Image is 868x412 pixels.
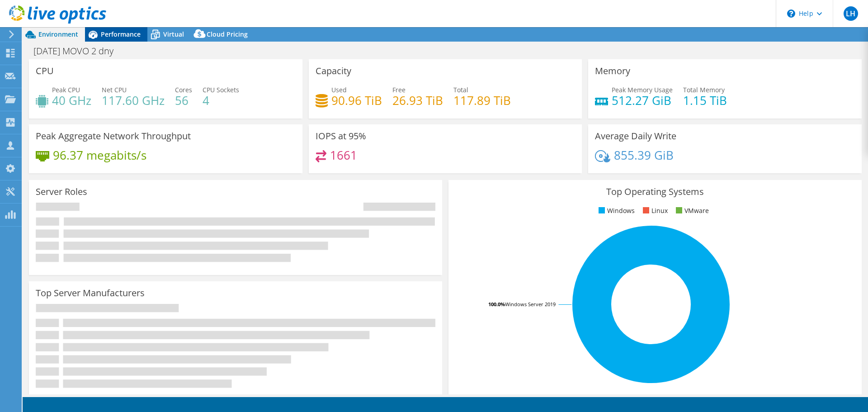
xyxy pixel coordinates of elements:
h4: 56 [175,95,192,105]
h4: 512.27 GiB [612,95,673,105]
span: Cloud Pricing [207,30,248,38]
h3: Server Roles [36,187,87,197]
h3: Peak Aggregate Network Throughput [36,131,191,141]
h3: IOPS at 95% [316,131,366,141]
h4: 1661 [330,150,357,160]
span: Total [453,85,468,94]
h4: 40 GHz [52,95,91,105]
h4: 855.39 GiB [614,150,674,160]
h3: Top Operating Systems [455,187,855,197]
span: LH [844,6,858,21]
span: Used [331,85,347,94]
h3: CPU [36,66,54,76]
tspan: Windows Server 2019 [505,301,556,308]
span: Total Memory [683,85,725,94]
li: Windows [596,206,635,216]
svg: \n [787,9,795,18]
h4: 96.37 megabits/s [53,150,146,160]
h3: Capacity [316,66,351,76]
h1: [DATE] MOVO 2 dny [29,46,127,56]
span: Performance [101,30,141,38]
span: Peak CPU [52,85,80,94]
h4: 4 [203,95,239,105]
h4: 117.89 TiB [453,95,511,105]
h4: 1.15 TiB [683,95,727,105]
h3: Top Server Manufacturers [36,288,145,298]
li: VMware [674,206,709,216]
tspan: 100.0% [488,301,505,308]
span: Peak Memory Usage [612,85,673,94]
span: Free [392,85,406,94]
span: Virtual [163,30,184,38]
span: Net CPU [102,85,127,94]
span: Cores [175,85,192,94]
span: Environment [38,30,78,38]
h3: Memory [595,66,630,76]
h3: Average Daily Write [595,131,676,141]
li: Linux [641,206,668,216]
h4: 117.60 GHz [102,95,165,105]
span: CPU Sockets [203,85,239,94]
h4: 90.96 TiB [331,95,382,105]
h4: 26.93 TiB [392,95,443,105]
